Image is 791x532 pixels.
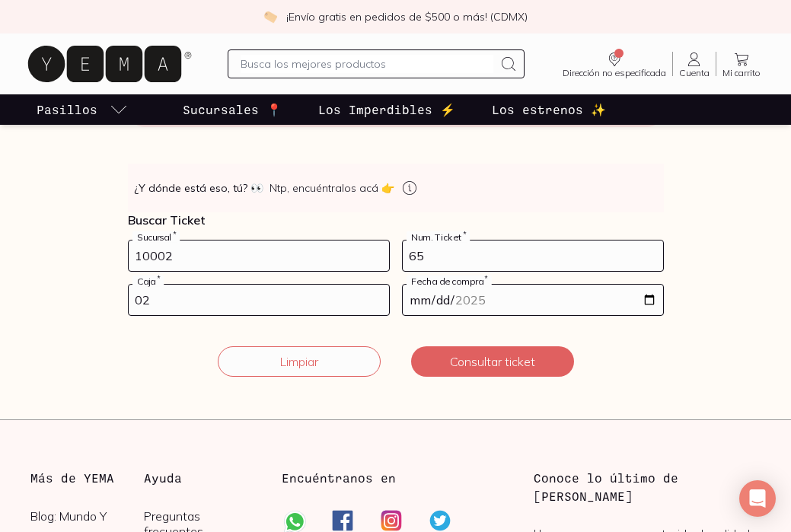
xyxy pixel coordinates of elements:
label: Caja [132,276,164,287]
span: Dirección no especificada [563,68,666,78]
a: Dirección no especificada [557,50,672,78]
p: Sucursales 📍 [183,100,282,119]
a: Mi carrito [716,50,767,78]
span: 👀 [250,180,263,196]
a: Sucursales 📍 [180,94,285,125]
div: Open Intercom Messenger [739,480,776,517]
a: Los Imperdibles ⚡️ [315,94,458,125]
input: Busca los mejores productos [241,55,493,73]
input: 03 [129,285,389,315]
label: Num. Ticket [407,231,470,243]
h3: Encuéntranos en [282,469,396,487]
p: Los Imperdibles ⚡️ [318,100,455,119]
input: 123 [403,241,663,271]
a: pasillo-todos-link [33,94,131,125]
strong: ¿Y dónde está eso, tú? [134,180,263,196]
a: Blog: Mundo Y [30,508,144,524]
label: Sucursal [132,231,180,243]
span: Ntp, encuéntralos acá 👉 [270,180,394,196]
img: check [263,10,277,24]
button: Consultar ticket [411,346,574,377]
p: Pasillos [37,100,97,119]
a: Los estrenos ✨ [489,94,609,125]
p: ¡Envío gratis en pedidos de $500 o más! (CDMX) [286,9,528,24]
button: Limpiar [218,346,381,377]
a: Cuenta [673,50,716,78]
h3: Más de YEMA [30,469,144,487]
p: Buscar Ticket [128,212,664,228]
input: 14-05-2023 [403,285,663,315]
label: Fecha de compra [407,276,492,287]
input: 728 [129,241,389,271]
p: Los estrenos ✨ [492,100,606,119]
span: Cuenta [679,68,710,78]
h3: Ayuda [144,469,257,487]
h3: Conoce lo último de [PERSON_NAME] [534,469,761,505]
span: Mi carrito [722,68,761,78]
